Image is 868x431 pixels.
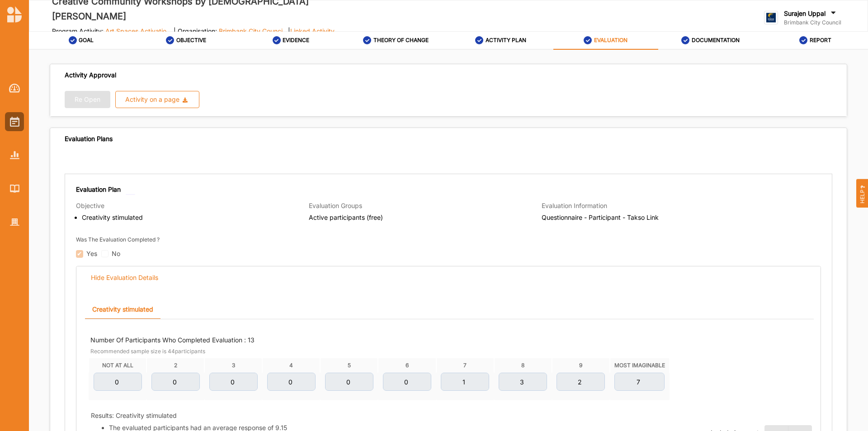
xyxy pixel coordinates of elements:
[76,185,121,194] label: Evaluation Plan
[10,117,19,127] img: Activities
[692,37,740,44] label: DOCUMENTATION
[52,27,355,35] label: Program Activity: | Organisation: |
[5,79,24,98] a: Dashboard
[542,202,607,209] span: Evaluation Information
[115,91,200,108] button: Activity on a page
[309,213,542,222] span: Active participants (free)
[65,135,113,143] div: Evaluation Plans
[810,37,831,44] label: REPORT
[10,218,19,226] img: Organisation
[10,185,19,192] img: Library
[320,358,378,373] th: 5
[89,358,146,373] th: NOT AT ALL
[784,9,826,18] label: Surajen Uppal
[176,37,206,44] label: OBJECTIVE
[125,96,179,103] div: Activity on a page
[7,6,22,23] img: logo
[82,213,309,222] li: Creativity stimulated
[90,348,807,355] label: Recommended sample size is 44 participants
[146,358,204,373] th: 2
[65,71,116,79] span: Activity Approval
[9,84,20,93] img: Dashboard
[378,358,436,373] th: 6
[309,202,362,209] span: Evaluation Groups
[262,358,320,373] th: 4
[764,11,778,25] img: logo
[10,151,19,159] img: Reports
[283,37,309,44] label: EVIDENCE
[486,37,526,44] label: ACTIVITY PLAN
[5,179,24,198] a: Library
[610,358,670,373] th: MOST IMAGINABLE
[90,336,807,345] label: Number Of Participants Who Completed Evaluation : 13
[436,358,494,373] th: 7
[5,112,24,131] a: Activities
[5,146,24,165] a: Reports
[204,358,262,373] th: 3
[91,274,158,282] div: Hide Evaluation Details
[5,213,24,232] a: Organisation
[105,27,172,35] span: Art Spaces Activatio...
[552,358,610,373] th: 9
[85,300,160,319] a: Creativity stimulated
[494,358,552,373] th: 8
[594,37,627,44] label: EVALUATION
[542,213,774,222] span: Questionnaire - Participant - Takso Link
[79,37,94,44] label: GOAL
[373,37,429,44] label: THEORY OF CHANGE
[76,202,104,209] span: Objective
[219,27,288,35] span: Brimbank City Counci...
[784,19,841,26] label: Brimbank City Council
[290,27,335,35] span: Linked Activity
